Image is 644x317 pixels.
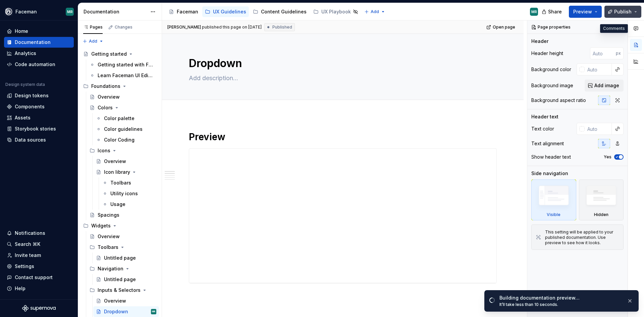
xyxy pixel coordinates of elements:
[80,49,159,59] a: Getting started
[311,6,361,17] a: UX Playbook
[538,6,566,18] button: Share
[93,274,159,285] a: Untitled page
[547,212,560,217] div: Visible
[250,6,309,17] a: Content Guidelines
[594,82,619,89] span: Add image
[87,70,159,81] a: Learn Faceman UI Editor
[5,8,13,16] img: 87d06435-c97f-426c-aa5d-5eb8acd3d8b3.png
[569,6,602,18] button: Preview
[15,263,34,270] div: Settings
[98,265,123,272] div: Navigation
[104,137,135,143] div: Color Coding
[573,8,592,15] span: Preview
[548,8,562,15] span: Share
[100,199,159,210] a: Usage
[110,190,138,197] div: Utility icons
[98,94,120,100] div: Overview
[213,8,246,15] div: UX Guidelines
[614,8,632,15] span: Publish
[4,239,74,250] button: Search ⌘K
[362,7,387,16] button: Add
[93,253,159,263] a: Untitled page
[15,137,46,143] div: Data sources
[177,8,198,15] div: Faceman
[104,126,143,133] div: Color guidelines
[4,228,74,239] button: Notifications
[4,261,74,272] a: Settings
[531,9,537,14] div: MR
[152,308,155,315] div: MR
[15,114,31,121] div: Assets
[93,156,159,167] a: Overview
[4,250,74,261] a: Invite team
[321,8,351,15] div: UX Playbook
[531,170,568,177] div: Side navigation
[585,80,624,92] button: Add image
[531,154,571,160] div: Show header text
[98,233,120,240] div: Overview
[93,113,159,124] a: Color palette
[585,63,612,75] input: Auto
[600,24,628,33] div: Comments
[89,39,97,44] span: Add
[115,24,132,30] div: Changes
[4,283,74,294] button: Help
[15,103,45,110] div: Components
[1,4,76,19] button: FacemanMR
[187,55,495,71] textarea: Dropdown
[15,125,56,132] div: Storybook stories
[104,276,136,283] div: Untitled page
[616,51,621,56] p: px
[585,123,612,135] input: Auto
[87,231,159,242] a: Overview
[98,61,153,68] div: Getting started with Faceman
[4,26,74,37] a: Home
[91,222,111,229] div: Widgets
[80,220,159,231] div: Widgets
[93,296,159,306] a: Overview
[166,6,201,17] a: Faceman
[4,59,74,70] a: Code automation
[272,24,292,30] span: Published
[98,147,110,154] div: Icons
[594,212,608,217] div: Hidden
[202,6,249,17] a: UX Guidelines
[80,37,106,46] button: Add
[4,135,74,145] a: Data sources
[87,59,159,70] a: Getting started with Faceman
[98,212,119,218] div: Spacings
[545,229,619,246] div: This setting will be applied to your published documentation. Use preview to see how it looks.
[4,101,74,112] a: Components
[98,244,118,251] div: Toolbars
[4,37,74,48] a: Documentation
[84,8,147,15] div: Documentation
[166,5,361,18] div: Page tree
[104,298,126,304] div: Overview
[531,38,548,45] div: Header
[98,72,153,79] div: Learn Faceman UI Editor
[15,241,40,248] div: Search ⌘K
[499,302,622,307] div: It’ll take less than 10 seconds.
[93,135,159,145] a: Color Coding
[4,112,74,123] a: Assets
[15,285,25,292] div: Help
[499,295,622,301] div: Building documentation preview…
[604,154,611,160] label: Yes
[4,48,74,59] a: Analytics
[93,167,159,177] a: Icon library
[22,305,56,312] a: Supernova Logo
[87,263,159,274] div: Navigation
[15,61,55,68] div: Code automation
[80,81,159,92] div: Foundations
[15,8,37,15] div: Faceman
[98,104,113,111] div: Colors
[15,230,45,236] div: Notifications
[590,47,616,59] input: Auto
[110,179,131,186] div: Toolbars
[531,125,554,132] div: Text color
[531,66,571,73] div: Background color
[5,82,45,87] div: Design system data
[91,51,127,57] div: Getting started
[83,24,103,30] div: Pages
[261,8,307,15] div: Content Guidelines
